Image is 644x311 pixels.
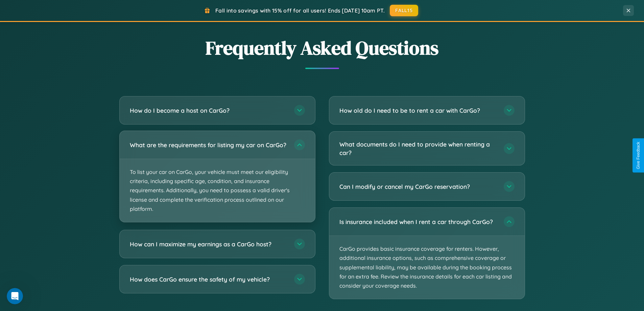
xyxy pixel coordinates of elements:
h3: Is insurance included when I rent a car through CarGo? [339,218,497,226]
h3: How do I become a host on CarGo? [130,106,287,115]
h3: What documents do I need to provide when renting a car? [339,140,497,157]
button: FALL15 [390,5,418,16]
span: Fall into savings with 15% off for all users! Ends [DATE] 10am PT. [215,7,385,14]
iframe: Intercom live chat [7,288,23,304]
div: Give Feedback [636,142,641,169]
h2: Frequently Asked Questions [119,35,525,61]
h3: How does CarGo ensure the safety of my vehicle? [130,275,287,284]
h3: How old do I need to be to rent a car with CarGo? [339,106,497,115]
p: To list your car on CarGo, your vehicle must meet our eligibility criteria, including specific ag... [120,159,315,222]
h3: Can I modify or cancel my CarGo reservation? [339,182,497,191]
h3: How can I maximize my earnings as a CarGo host? [130,240,287,248]
p: CarGo provides basic insurance coverage for renters. However, additional insurance options, such ... [329,236,525,299]
h3: What are the requirements for listing my car on CarGo? [130,141,287,149]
